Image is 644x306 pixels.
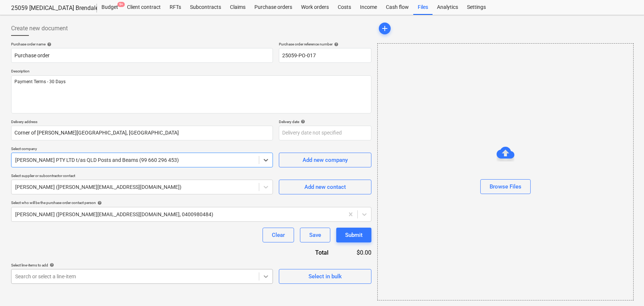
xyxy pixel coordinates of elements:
[340,248,371,257] div: $0.00
[11,200,371,205] div: Select who will be the purchase order contact person
[46,42,51,47] span: help
[607,271,644,306] iframe: Chat Widget
[299,119,305,124] span: help
[300,228,330,242] button: Save
[11,146,273,153] p: Select company
[279,119,371,124] div: Delivery date
[309,230,321,240] div: Save
[333,42,338,47] span: help
[279,42,371,47] div: Purchase order reference number
[11,126,273,140] input: Delivery address
[336,228,371,242] button: Submit
[11,69,371,75] p: Description
[11,263,273,268] div: Select line-items to add
[480,179,531,194] button: Browse Files
[11,24,68,33] span: Create new document
[11,119,273,126] p: Delivery address
[11,173,273,180] p: Select supplier or subcontractor contact
[11,48,273,63] input: Document name
[377,43,634,300] div: Browse Files
[275,248,340,257] div: Total
[308,272,342,281] div: Select in bulk
[279,180,371,194] button: Add new contact
[279,269,371,284] button: Select in bulk
[279,153,371,167] button: Add new company
[380,24,389,33] span: add
[48,263,54,267] span: help
[279,126,371,140] input: Delivery date not specified
[263,228,294,242] button: Clear
[11,42,273,47] div: Purchase order name
[11,4,88,12] div: 25059 [MEDICAL_DATA] Brendale Re-roof and New Shed
[117,2,125,7] span: 9+
[345,230,363,240] div: Submit
[279,48,371,63] input: Order number
[490,182,521,191] div: Browse Files
[272,230,285,240] div: Clear
[11,75,371,113] textarea: Payment Terms - 30 Days
[304,182,346,192] div: Add new contact
[303,155,348,165] div: Add new company
[96,201,102,205] span: help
